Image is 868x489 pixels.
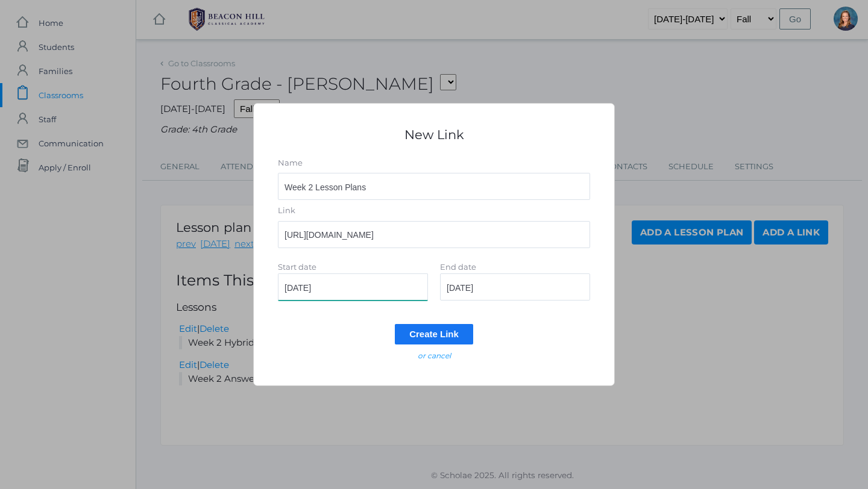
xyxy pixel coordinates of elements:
[440,262,476,272] label: End date
[278,262,316,272] label: Start date
[278,157,590,169] label: Name
[278,350,590,361] a: or cancel
[278,128,590,142] h1: New Link
[418,351,451,360] em: or cancel
[395,324,473,344] input: Create Link
[278,205,590,217] label: Link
